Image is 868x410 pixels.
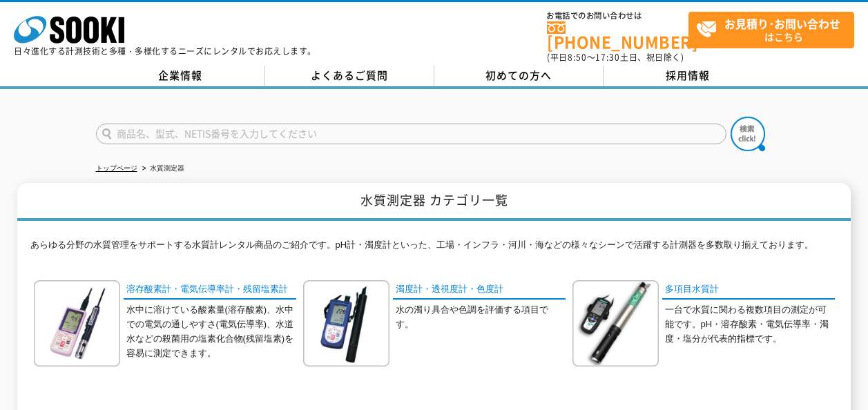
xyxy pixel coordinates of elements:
a: 多項目水質計 [662,280,835,300]
span: 17:30 [595,51,620,64]
p: あらゆる分野の水質管理をサポートする水質計レンタル商品のご紹介です。pH計・濁度計といった、工場・インフラ・河川・海などの様々なシーンで活躍する計測器を多数取り揃えております。 [30,238,838,260]
a: 濁度計・透視度計・色度計 [393,280,566,300]
span: (平日 ～ 土日、祝日除く) [547,51,684,64]
img: btn_search.png [731,117,765,151]
a: トップページ [96,164,137,172]
p: 日々進化する計測技術と多種・多様化するニーズにレンタルでお応えします。 [14,47,316,55]
img: 濁度計・透視度計・色度計 [303,280,389,367]
span: 8:50 [568,51,587,64]
a: 企業情報 [96,66,265,86]
p: 水中に溶けている酸素量(溶存酸素)、水中での電気の通しやすさ(電気伝導率)、水道水などの殺菌用の塩素化合物(残留塩素)を容易に測定できます。 [126,303,296,360]
h1: 水質測定器 カテゴリ一覧 [17,183,851,221]
p: 一台で水質に関わる複数項目の測定が可能です。pH・溶存酸素・電気伝導率・濁度・塩分が代表的指標です。 [665,303,835,346]
a: 採用情報 [604,66,773,86]
a: お見積り･お問い合わせはこちら [688,12,854,48]
input: 商品名、型式、NETIS番号を入力してください [96,124,726,144]
span: お電話でのお問い合わせは [547,12,688,20]
a: 初めての方へ [434,66,604,86]
a: よくあるご質問 [265,66,434,86]
a: 溶存酸素計・電気伝導率計・残留塩素計 [124,280,296,300]
strong: お見積り･お問い合わせ [724,15,840,32]
img: 多項目水質計 [572,280,659,367]
li: 水質測定器 [139,162,184,176]
span: はこちら [696,12,853,47]
a: [PHONE_NUMBER] [547,21,688,50]
span: 初めての方へ [485,68,552,83]
img: 溶存酸素計・電気伝導率計・残留塩素計 [34,280,120,367]
p: 水の濁り具合や色調を評価する項目です。 [396,303,566,332]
